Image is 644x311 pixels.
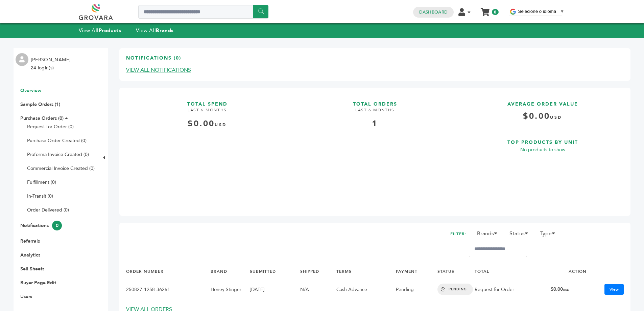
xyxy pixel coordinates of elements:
a: Notifications0 [20,222,62,229]
span: PENDING [437,284,473,295]
th: STATUS [437,265,475,278]
h2: FILTER: [450,229,467,239]
input: Filter by keywords [469,241,527,257]
th: TERMS [336,265,396,278]
a: In-Transit (0) [27,193,53,199]
strong: Products [99,27,121,34]
input: Search a product or brand... [138,5,268,19]
a: Purchase Orders (0) [20,115,64,121]
a: My Cart [481,6,489,13]
a: Purchase Order Created (0) [27,137,87,144]
td: Cash Advance [336,278,396,301]
span: USD [563,288,569,292]
strong: Brands [156,27,173,34]
a: TOTAL SPEND LAST 6 MONTHS $0.00USD [126,94,288,204]
a: Referrals [20,238,40,244]
th: ACTION [551,265,587,278]
img: profile.png [16,53,28,66]
a: TOTAL ORDERS LAST 6 MONTHS 1 [294,94,456,204]
a: View AllProducts [79,27,121,34]
li: Brands [474,229,505,241]
a: Dashboard [419,9,448,15]
a: Overview [20,87,41,94]
td: Pending [396,278,437,301]
a: Sample Orders (1) [20,101,60,108]
p: No products to show [461,146,624,154]
th: TOTAL [475,265,551,278]
td: Honey Stinger [211,278,250,301]
h3: AVERAGE ORDER VALUE [461,94,624,108]
td: $0.00 [551,278,587,301]
div: 1 [294,118,456,130]
a: Proforma Invoice Created (0) [27,151,89,158]
a: Users [20,293,32,300]
div: $0.00 [126,118,288,130]
h3: TOTAL ORDERS [294,94,456,108]
a: TOP PRODUCTS BY UNIT No products to show [461,133,624,204]
a: Request for Order (0) [27,124,74,130]
li: [PERSON_NAME] - 24 login(s) [31,56,75,72]
span: 0 [52,221,62,230]
a: Fulfillment (0) [27,179,56,185]
a: Analytics [20,252,40,258]
a: View AllBrands [136,27,174,34]
a: Order Delivered (0) [27,207,69,213]
td: Request for Order [475,278,551,301]
a: View [604,284,624,295]
a: Selecione o idioma​ [518,9,565,14]
a: 250827-1258-36261 [126,286,170,293]
a: Commercial Invoice Created (0) [27,165,95,172]
span: ▼ [560,9,564,14]
h3: TOTAL SPEND [126,94,288,108]
a: AVERAGE ORDER VALUE $0.00USD [461,94,624,127]
th: PAYMENT [396,265,437,278]
a: VIEW ALL NOTIFICATIONS [126,66,191,74]
span: USD [550,115,562,120]
h4: $0.00 [461,111,624,127]
a: Sell Sheets [20,266,44,272]
td: [DATE] [250,278,300,301]
li: Type [537,229,563,241]
h3: Notifications (0) [126,55,181,67]
th: SUBMITTED [250,265,300,278]
span: ​ [558,9,558,14]
td: N/A [300,278,337,301]
h4: LAST 6 MONTHS [294,107,456,118]
th: BRAND [211,265,250,278]
li: Status [506,229,535,241]
h4: LAST 6 MONTHS [126,107,288,118]
h3: TOP PRODUCTS BY UNIT [461,133,624,146]
th: SHIPPED [300,265,337,278]
span: USD [215,122,226,128]
span: 0 [492,9,498,15]
span: Selecione o idioma [518,9,556,14]
th: ORDER NUMBER [126,265,211,278]
a: Buyer Page Edit [20,280,56,286]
